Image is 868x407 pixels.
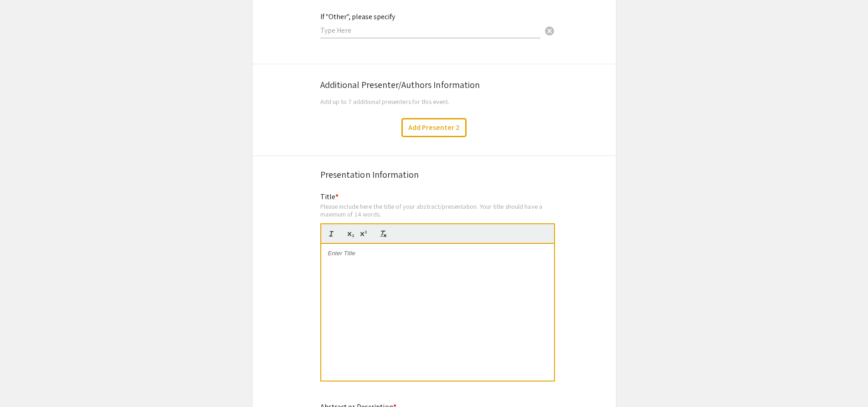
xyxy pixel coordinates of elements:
[320,78,548,92] div: Additional Presenter/Authors Information
[320,168,548,181] div: Presentation Information
[320,202,555,218] div: Please include here the title of your abstract/presentation. Your title should have a maximum of ...
[320,97,450,106] span: Add up to 7 additional presenters for this event.
[7,366,39,400] iframe: Chat
[320,26,540,35] input: Type Here
[401,118,467,137] button: Add Presenter 2
[540,21,559,39] button: Clear
[320,192,339,201] mat-label: Title
[544,26,555,36] span: cancel
[320,12,395,21] mat-label: If "Other", please specify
